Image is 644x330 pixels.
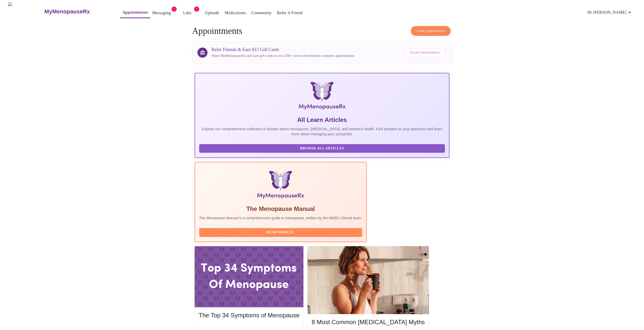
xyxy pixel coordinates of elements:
span: Create Appointment [417,28,445,34]
button: Hi [PERSON_NAME] [586,7,635,17]
h5: The Menopause Manual [199,205,362,213]
h5: 8 Most Common [MEDICAL_DATA] Myths [311,318,425,326]
img: MyMenopauseRx Logo [8,2,44,21]
button: Refer a Friend [275,8,305,18]
span: Read Manual [204,229,357,236]
a: Read Manual [199,230,363,234]
p: Share MyMenopauseRx and earn gift cards to over 200+ stores when friends complete appointments [212,53,354,58]
img: MyMenopauseRx Logo [237,81,407,112]
a: Uploads [205,9,219,16]
a: Start Referring [403,46,447,60]
button: Community [249,8,274,18]
button: Browse All Articles [199,144,445,153]
button: Create Appointment [411,26,451,36]
a: Appointments [122,9,148,16]
span: Browse All Articles [204,145,440,152]
button: Uploads [203,8,221,18]
h3: Refer Friends & Earn $15 Gift Cards [212,47,354,52]
a: Messaging [152,9,171,16]
button: Appointments [120,7,150,18]
button: Messaging [150,8,173,18]
h3: MyMenopauseRx [45,8,90,15]
img: Menopause Manual [225,170,336,201]
button: Start Referring [404,48,445,57]
a: Browse All Articles [199,146,446,150]
p: Explore our comprehensive collection of articles about menopause, [MEDICAL_DATA], and women's hea... [199,126,445,137]
span: Hi [PERSON_NAME] [588,9,633,16]
h5: The Top 34 Symptoms of Menopause [199,311,299,319]
span: 1 [194,7,199,12]
a: MyMenopauseRx [44,3,110,20]
p: The Menopause Manual is a comprehensive guide to menopause, written by the MMRx Clinical team. [199,215,362,221]
button: Labs [179,8,195,18]
a: Community [251,9,272,16]
a: Refer a Friend [277,9,303,16]
h5: All Learn Articles [199,116,445,124]
button: Read Manual [199,228,362,237]
span: Start Referring [410,50,440,56]
a: Read More [199,326,301,330]
button: Medications [223,8,248,18]
h4: Appointments [192,26,452,36]
span: 1 [172,7,177,12]
a: Labs [183,9,192,16]
a: Medications [225,9,246,16]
